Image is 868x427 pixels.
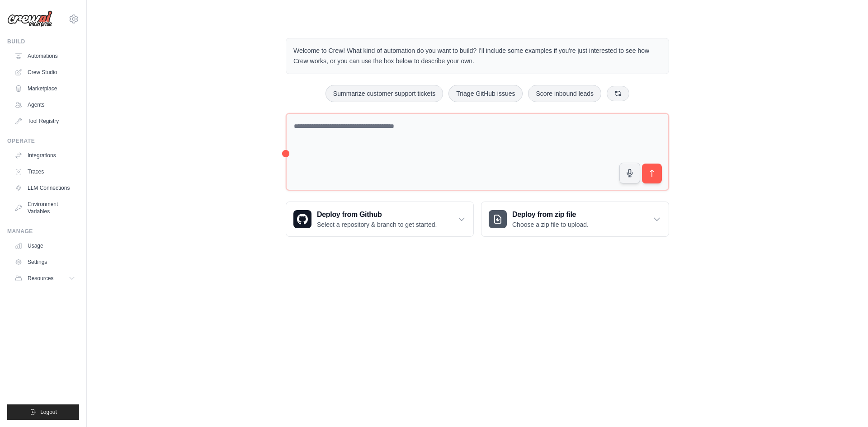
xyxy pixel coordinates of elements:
div: Manage [7,228,79,235]
span: Step 1 [702,346,721,353]
div: Operate [7,137,79,145]
p: Welcome to Crew! What kind of automation do you want to build? I'll include some examples if you'... [293,46,661,66]
h3: Deploy from zip file [512,209,589,220]
button: Logout [7,404,79,420]
a: Automations [11,49,79,63]
a: Crew Studio [11,65,79,80]
a: Traces [11,164,79,179]
a: LLM Connections [11,181,79,195]
h3: Deploy from Github [317,209,437,220]
p: Describe the automation you want to build, select an example option, or use the microphone to spe... [695,372,835,401]
p: Select a repository & branch to get started. [317,220,437,229]
img: Logo [7,10,52,28]
span: Resources [28,275,53,282]
a: Usage [11,239,79,253]
button: Resources [11,271,79,286]
a: Environment Variables [11,197,79,219]
a: Integrations [11,148,79,163]
a: Marketplace [11,81,79,96]
a: Settings [11,255,79,269]
a: Agents [11,98,79,112]
button: Close walkthrough [840,344,847,351]
div: Build [7,38,79,45]
button: Triage GitHub issues [448,85,523,102]
h3: Create an automation [695,356,835,368]
p: Choose a zip file to upload. [512,220,589,229]
span: Logout [40,408,57,416]
button: Score inbound leads [528,85,601,102]
button: Summarize customer support tickets [325,85,443,102]
a: Tool Registry [11,114,79,128]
